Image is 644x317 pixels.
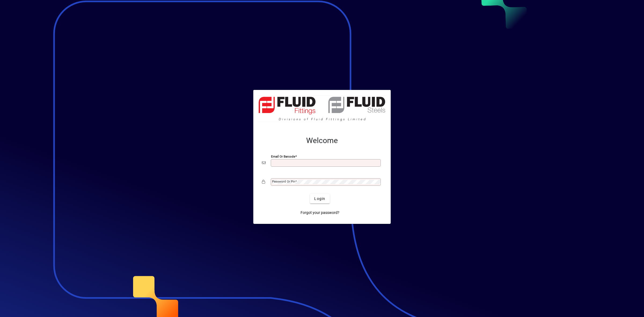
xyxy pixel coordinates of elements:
[310,194,330,203] button: Login
[272,180,295,183] mat-label: Password or Pin
[271,155,295,158] mat-label: Email or Barcode
[301,210,339,216] span: Forgot your password?
[298,208,342,217] a: Forgot your password?
[314,196,325,202] span: Login
[262,136,382,145] h2: Welcome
